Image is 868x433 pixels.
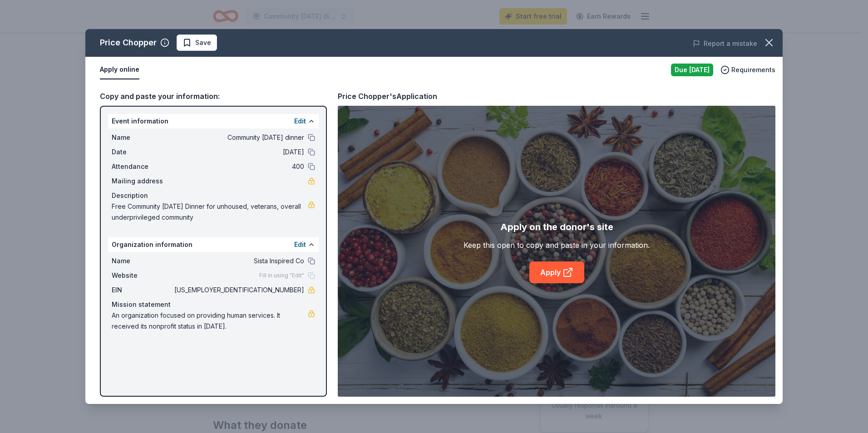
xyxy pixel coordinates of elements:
[173,147,304,157] span: [DATE]
[720,64,775,75] button: Requirements
[731,64,775,75] span: Requirements
[112,147,173,157] span: Date
[100,35,157,50] div: Price Chopper
[100,90,327,102] div: Copy and paste your information:
[294,116,306,127] button: Edit
[529,261,584,283] a: Apply
[112,256,173,266] span: Name
[100,60,139,79] button: Apply online
[112,161,173,172] span: Attendance
[173,161,304,172] span: 400
[112,310,308,332] span: An organization focused on providing human services. It received its nonprofit status in [DATE].
[112,176,173,187] span: Mailing address
[500,220,613,234] div: Apply on the donor's site
[195,37,211,48] span: Save
[108,114,319,128] div: Event information
[112,132,173,143] span: Name
[112,201,308,223] span: Free Community [DATE] Dinner for unhoused, veterans, overall underprivileged community
[693,38,757,49] button: Report a mistake
[173,256,304,266] span: Sista Inspired Co
[259,272,304,279] span: Fill in using "Edit"
[464,240,650,251] div: Keep this open to copy and paste in your information.
[112,270,173,281] span: Website
[671,64,713,76] div: Due [DATE]
[338,90,437,102] div: Price Chopper's Application
[112,190,315,201] div: Description
[177,34,217,51] button: Save
[108,237,319,252] div: Organization information
[173,132,304,143] span: Community [DATE] dinner
[294,239,306,250] button: Edit
[173,285,304,295] span: [US_EMPLOYER_IDENTIFICATION_NUMBER]
[112,299,315,310] div: Mission statement
[112,285,173,295] span: EIN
